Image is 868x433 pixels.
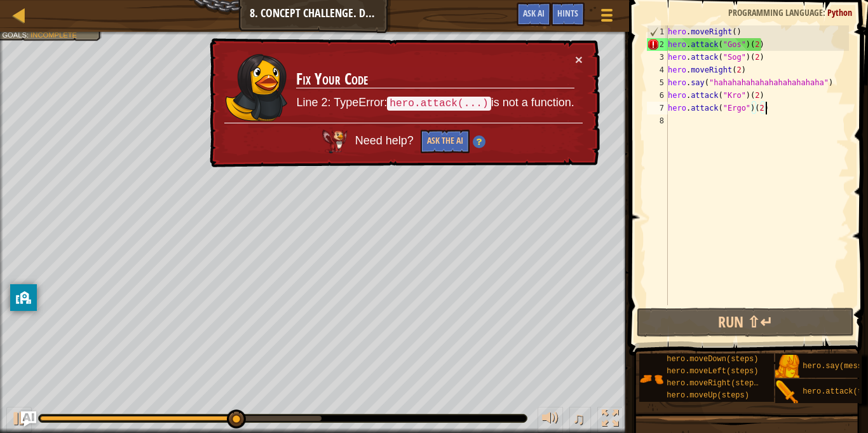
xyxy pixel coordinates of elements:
[296,95,574,111] p: Line 2: TypeError: is not a function.
[387,97,491,111] code: hero.attack(...)
[728,6,823,18] span: Programming language
[557,7,578,19] span: Hints
[648,25,668,38] div: 1
[647,51,668,64] div: 3
[823,6,827,18] span: :
[647,64,668,76] div: 4
[647,38,668,51] div: 2
[538,407,563,433] button: Adjust volume
[667,367,758,376] span: hero.moveLeft(steps)
[569,407,591,433] button: ♫
[572,409,585,428] span: ♫
[6,407,32,433] button: Ctrl + P: Play
[827,6,852,18] span: Python
[591,3,623,32] button: Show game menu
[637,308,854,337] button: Run ⇧↵
[775,355,799,379] img: portrait.png
[647,89,668,102] div: 6
[667,391,749,400] span: hero.moveUp(steps)
[523,7,545,19] span: Ask AI
[421,130,470,153] button: Ask the AI
[647,76,668,89] div: 5
[647,102,668,114] div: 7
[473,135,485,148] img: Hint
[21,411,36,427] button: Ask AI
[597,407,623,433] button: Toggle fullscreen
[10,284,37,311] button: privacy banner
[225,53,288,122] img: duck_omarn.png
[575,53,583,66] button: ×
[639,367,663,391] img: portrait.png
[647,114,668,127] div: 8
[296,71,574,88] h3: Fix Your Code
[667,355,758,364] span: hero.moveDown(steps)
[667,379,763,388] span: hero.moveRight(steps)
[355,134,417,147] span: Need help?
[322,130,348,153] img: AI
[775,380,799,404] img: portrait.png
[517,3,551,26] button: Ask AI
